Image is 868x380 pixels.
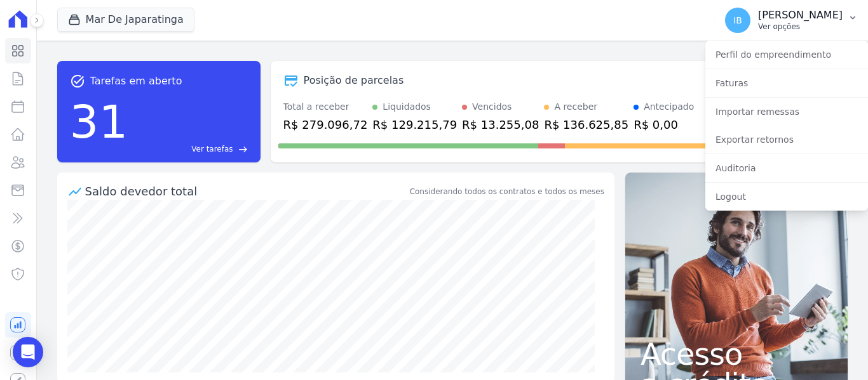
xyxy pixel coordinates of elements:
a: Exportar retornos [705,128,868,151]
div: R$ 13.255,08 [462,116,539,133]
span: Acesso [641,339,832,369]
a: Faturas [705,72,868,95]
a: Perfil do empreendimento [705,43,868,66]
div: Vencidos [472,100,512,114]
span: Tarefas em aberto [90,74,182,89]
p: [PERSON_NAME] [758,9,843,22]
p: Ver opções [758,22,843,32]
span: task_alt [70,74,85,89]
a: Importar remessas [705,100,868,123]
div: R$ 136.625,85 [544,116,628,133]
div: R$ 279.096,72 [283,116,368,133]
a: Auditoria [705,157,868,180]
span: Ver tarefas [191,143,233,155]
div: Open Intercom Messenger [13,337,43,367]
div: Posição de parcelas [304,73,404,88]
div: 31 [70,89,128,155]
a: Logout [705,185,868,208]
span: IB [733,16,742,25]
div: Liquidados [383,100,431,114]
div: Antecipado [644,100,694,114]
a: Ver tarefas east [133,143,247,155]
div: R$ 0,00 [634,116,694,133]
button: Mar De Japaratinga [57,8,194,32]
div: R$ 129.215,79 [372,116,457,133]
div: Saldo devedor total [85,183,407,200]
div: A receber [554,100,597,114]
span: east [238,145,248,154]
button: IB [PERSON_NAME] Ver opções [715,3,868,38]
div: Total a receber [283,100,368,114]
div: Considerando todos os contratos e todos os meses [410,186,604,197]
